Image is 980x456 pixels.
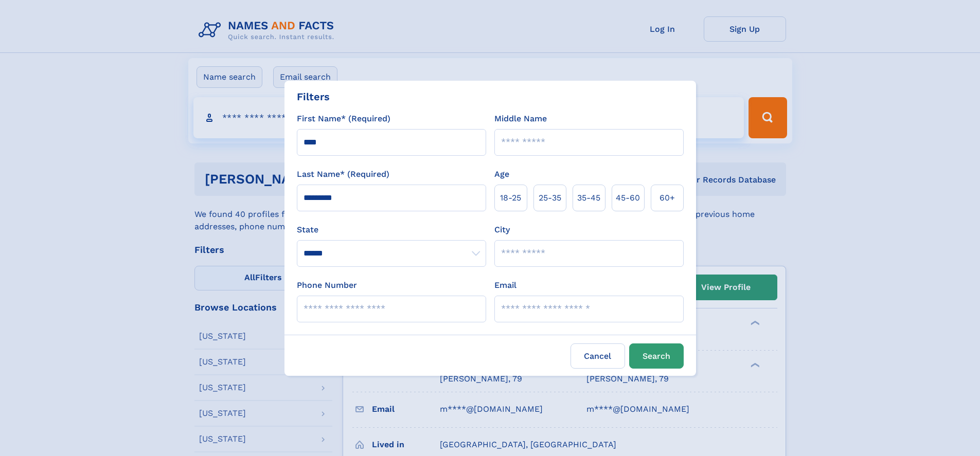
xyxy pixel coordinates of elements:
[616,192,640,204] span: 45‑60
[297,279,357,291] label: Phone Number
[629,343,684,369] button: Search
[297,89,330,104] div: Filters
[494,224,510,236] label: City
[297,113,390,125] label: First Name* (Required)
[500,192,521,204] span: 18‑25
[571,343,625,369] label: Cancel
[494,279,516,291] label: Email
[539,192,561,204] span: 25‑35
[660,192,675,204] span: 60+
[577,192,600,204] span: 35‑45
[297,168,389,180] label: Last Name* (Required)
[297,224,486,236] label: State
[494,168,509,180] label: Age
[494,113,547,125] label: Middle Name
